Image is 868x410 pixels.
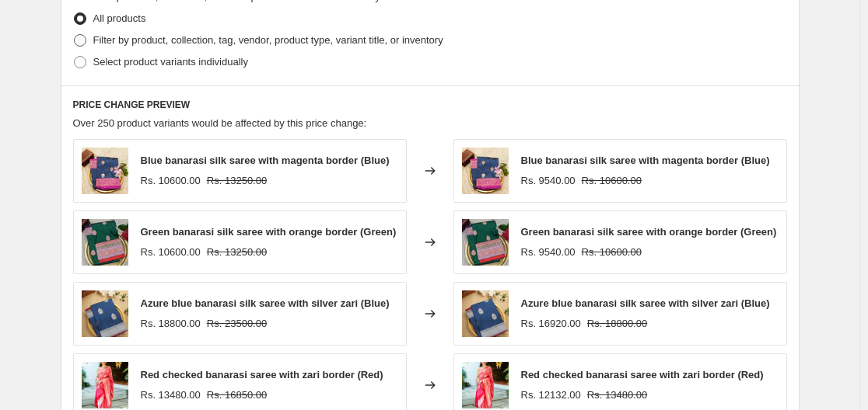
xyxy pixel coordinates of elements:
[462,290,509,337] img: SD3207_1_80x.webp
[521,155,770,166] span: Blue banarasi silk saree with magenta border (Blue)
[521,369,764,380] span: Red checked banarasi saree with zari border (Red)
[207,318,267,329] span: Rs. 23500.00
[521,297,770,309] span: Azure blue banarasi silk saree with silver zari (Blue)
[141,369,383,380] span: Red checked banarasi saree with zari border (Red)
[93,12,146,24] span: All products
[207,389,267,401] span: Rs. 16850.00
[141,318,201,329] span: Rs. 18800.00
[582,175,642,186] span: Rs. 10600.00
[82,362,128,408] img: SD3210_1_80x.webp
[587,318,647,329] span: Rs. 18800.00
[141,246,201,258] span: Rs. 10600.00
[462,219,509,266] img: SD3055_1_80x.webp
[141,297,390,309] span: Azure blue banarasi silk saree with silver zari (Blue)
[141,155,390,166] span: Blue banarasi silk saree with magenta border (Blue)
[521,246,576,258] span: Rs. 9540.00
[141,175,201,186] span: Rs. 10600.00
[521,318,581,329] span: Rs. 16920.00
[521,226,777,238] span: Green banarasi silk saree with orange border (Green)
[93,56,248,68] span: Select product variants individually
[207,246,267,258] span: Rs. 13250.00
[462,148,509,194] img: SD3257_1_80x.webp
[521,175,576,186] span: Rs. 9540.00
[141,226,397,238] span: Green banarasi silk saree with orange border (Green)
[82,219,128,266] img: SD3055_1_80x.webp
[141,389,201,401] span: Rs. 13480.00
[73,99,787,111] h6: PRICE CHANGE PREVIEW
[82,290,128,337] img: SD3207_1_80x.webp
[93,34,443,46] span: Filter by product, collection, tag, vendor, product type, variant title, or inventory
[462,362,509,408] img: SD3210_1_80x.webp
[207,175,267,186] span: Rs. 13250.00
[82,148,128,194] img: SD3257_1_80x.webp
[73,117,367,129] span: Over 250 product variants would be affected by this price change:
[587,389,647,401] span: Rs. 13480.00
[521,389,581,401] span: Rs. 12132.00
[582,246,642,258] span: Rs. 10600.00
